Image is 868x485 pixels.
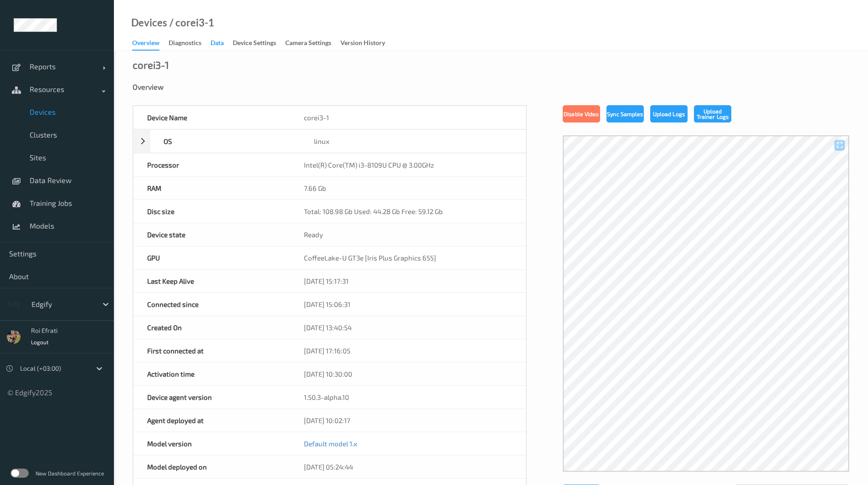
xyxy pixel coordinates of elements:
div: / corei3-1 [167,18,214,27]
div: Model deployed on [134,455,290,478]
div: Overview [133,82,849,92]
div: 7.66 Gb [290,177,526,199]
div: Device state [134,223,290,246]
div: OSlinux [133,129,526,153]
div: Processor [134,153,290,176]
a: Overview [132,37,169,51]
div: [DATE] 10:30:00 [290,362,526,385]
div: OS [150,130,300,153]
div: Data [211,38,224,50]
button: Disable Video [563,105,600,123]
div: [DATE] 15:06:31 [290,293,526,316]
div: corei3-1 [290,106,526,129]
div: Camera Settings [285,38,331,50]
div: Device Name [134,106,290,129]
div: CoffeeLake-U GT3e [Iris Plus Graphics 655] [290,246,526,269]
div: Intel(R) Core(TM) i3-8109U CPU @ 3.00GHz [290,153,526,176]
div: [DATE] 13:40:54 [290,316,526,339]
a: Diagnostics [169,37,211,50]
div: Device Settings [233,38,276,50]
div: Overview [132,38,159,51]
div: linux [300,130,526,153]
div: Device agent version [134,386,290,408]
div: corei3-1 [133,60,169,69]
div: [DATE] 10:02:17 [290,409,526,432]
div: [DATE] 17:16:05 [290,339,526,362]
div: Created On [134,316,290,339]
div: Last Keep Alive [134,270,290,292]
div: RAM [134,177,290,199]
div: GPU [134,246,290,269]
div: Diagnostics [169,38,201,50]
button: Sync Samples [606,105,644,123]
div: Activation time [134,362,290,385]
a: Data [211,37,233,50]
a: Camera Settings [285,37,340,50]
div: 1.50.3-alpha.10 [290,386,526,408]
div: Version History [340,38,385,50]
div: First connected at [134,339,290,362]
div: [DATE] 05:24:44 [290,455,526,478]
a: Device Settings [233,37,285,50]
div: Model version [134,432,290,455]
div: Agent deployed at [134,409,290,432]
button: Upload Trainer Logs [694,105,731,123]
div: Connected since [134,293,290,316]
a: Devices [131,18,167,27]
div: Total: 108.98 Gb Used: 44.28 Gb Free: 59.12 Gb [290,200,526,223]
a: Default model 1.x [304,439,357,448]
div: Ready [290,223,526,246]
a: Version History [340,37,394,50]
div: [DATE] 15:17:31 [290,270,526,292]
div: Disc size [134,200,290,223]
button: Upload Logs [650,105,688,123]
